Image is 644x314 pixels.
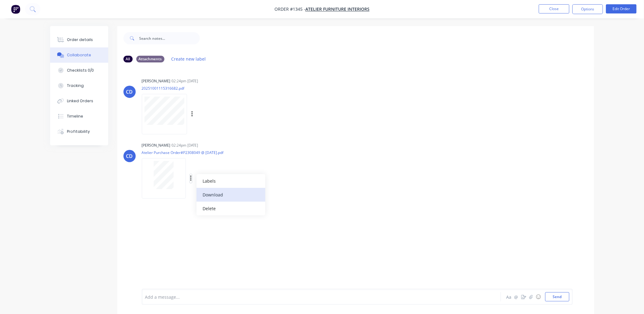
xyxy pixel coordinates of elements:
[67,52,91,58] div: Collaborate
[606,4,637,13] button: Edit Order
[67,98,93,104] div: Linked Orders
[172,143,198,148] div: 02:24pm [DATE]
[139,32,200,44] input: Search notes...
[197,188,265,202] button: Download
[11,5,20,14] img: Factory
[50,32,108,47] button: Order details
[67,114,83,119] div: Timeline
[274,6,305,12] span: Order #1345 -
[172,78,198,84] div: 02:24pm [DATE]
[168,55,209,63] button: Create new label
[126,88,133,95] div: CD
[126,152,133,160] div: CD
[142,86,255,91] p: 20251001115316682.pdf
[50,78,108,93] button: Tracking
[142,150,254,155] p: Atelier Purchase Order#P2308049 @ [DATE].pdf
[50,63,108,78] button: Checklists 0/0
[50,47,108,63] button: Collaborate
[67,83,84,88] div: Tracking
[136,56,164,62] div: Attachments
[142,143,171,148] div: [PERSON_NAME]
[123,56,133,62] div: All
[197,202,265,215] button: Delete
[67,129,90,134] div: Profitability
[535,293,542,301] button: ☺
[545,292,569,301] button: Send
[67,37,93,43] div: Order details
[506,293,513,301] button: Aa
[50,109,108,124] button: Timeline
[513,293,520,301] button: @
[539,4,569,13] button: Close
[305,6,370,12] a: Atelier Furniture Interiors
[572,4,603,14] button: Options
[67,68,94,73] div: Checklists 0/0
[50,124,108,139] button: Profitability
[142,78,171,84] div: [PERSON_NAME]
[197,174,265,188] button: Labels
[50,93,108,109] button: Linked Orders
